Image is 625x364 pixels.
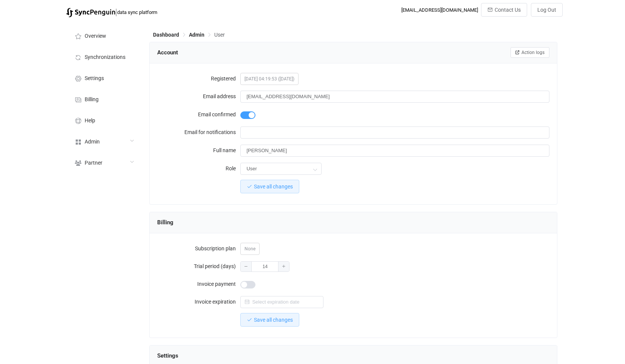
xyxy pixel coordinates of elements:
a: Help [66,110,142,131]
a: Overview [66,25,142,46]
span: Admin [85,139,100,145]
span: Admin [189,32,204,38]
button: Log Out [531,3,563,17]
div: [EMAIL_ADDRESS][DOMAIN_NAME] [401,7,478,13]
a: Settings [66,67,142,88]
span: Partner [85,160,102,166]
span: | [115,7,117,17]
span: Overview [85,33,106,39]
span: Dashboard [153,32,179,38]
a: Billing [66,88,142,110]
span: Settings [85,76,104,82]
span: Contact Us [495,7,521,13]
span: data sync platform [117,9,157,15]
button: Contact Us [481,3,527,17]
span: Help [85,118,95,124]
img: syncpenguin.svg [66,8,115,17]
span: Billing [85,97,99,103]
div: Breadcrumb [153,32,225,37]
a: |data sync platform [66,7,157,17]
span: Log Out [537,7,556,13]
a: Synchronizations [66,46,142,67]
span: User [214,32,225,38]
span: Synchronizations [85,54,125,60]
